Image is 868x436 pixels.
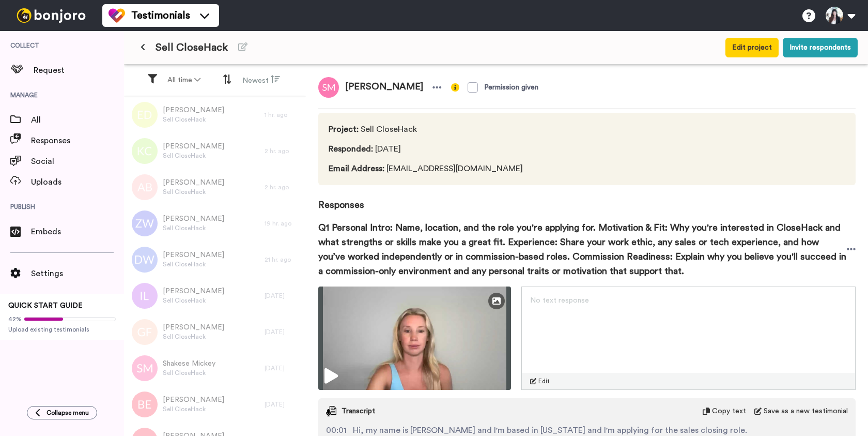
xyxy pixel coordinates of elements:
[764,406,848,416] span: Save as a new testimonial
[31,267,124,280] span: Settings
[132,283,158,309] img: il.png
[342,406,375,416] span: Transcript
[265,364,301,372] div: [DATE]
[163,322,224,333] span: [PERSON_NAME]
[8,325,116,334] span: Upload existing testimonials
[132,102,158,128] img: ed.png
[451,83,459,92] img: info-yellow.svg
[124,97,306,133] a: [PERSON_NAME]Sell CloseHack1 hr. ago
[12,8,90,23] img: bj-logo-header-white.svg
[163,296,224,305] span: Sell CloseHack
[265,328,301,336] div: [DATE]
[161,71,207,89] button: All time
[132,355,158,381] img: sm.png
[163,260,224,268] span: Sell CloseHack
[132,319,158,345] img: gf.png
[163,333,224,341] span: Sell CloseHack
[265,292,301,300] div: [DATE]
[163,405,224,413] span: Sell CloseHack
[265,111,301,119] div: 1 hr. ago
[318,185,856,212] span: Responses
[329,162,523,175] span: [EMAIL_ADDRESS][DOMAIN_NAME]
[47,409,89,417] span: Collapse menu
[318,77,339,98] img: sm.png
[31,225,124,238] span: Embeds
[132,392,158,417] img: be.png
[124,350,306,386] a: Shakese MickeySell CloseHack[DATE]
[8,315,22,323] span: 42%
[132,247,158,273] img: dw.png
[109,7,125,24] img: tm-color.svg
[163,115,224,124] span: Sell CloseHack
[329,125,359,133] span: Project :
[31,176,124,188] span: Uploads
[329,143,523,155] span: [DATE]
[131,8,190,23] span: Testimonials
[124,386,306,423] a: [PERSON_NAME]Sell CloseHack[DATE]
[712,406,746,416] span: Copy text
[236,70,286,90] button: Newest
[124,242,306,278] a: [PERSON_NAME]Sell CloseHack21 hr. ago
[163,395,224,405] span: [PERSON_NAME]
[265,255,301,264] div: 21 hr. ago
[31,155,124,168] span: Social
[163,369,215,377] span: Sell CloseHack
[318,220,847,278] span: Q1 Personal Intro: Name, location, and the role you're applying for. Motivation & Fit: Why you're...
[124,314,306,350] a: [PERSON_NAME]Sell CloseHack[DATE]
[329,145,373,153] span: Responded :
[27,406,97,419] button: Collapse menu
[265,219,301,228] div: 19 hr. ago
[31,134,124,147] span: Responses
[163,188,224,196] span: Sell CloseHack
[132,174,158,200] img: ab.png
[31,114,124,126] span: All
[163,105,224,115] span: [PERSON_NAME]
[163,214,224,224] span: [PERSON_NAME]
[124,133,306,169] a: [PERSON_NAME]Sell CloseHack2 hr. ago
[530,297,589,304] span: No text response
[538,377,550,385] span: Edit
[163,286,224,296] span: [PERSON_NAME]
[163,250,224,260] span: [PERSON_NAME]
[163,358,215,369] span: Shakese Mickey
[163,177,224,188] span: [PERSON_NAME]
[132,211,158,236] img: zw.png
[329,164,384,173] span: Email Address :
[725,38,779,57] button: Edit project
[163,224,224,232] span: Sell CloseHack
[124,169,306,205] a: [PERSON_NAME]Sell CloseHack2 hr. ago
[132,138,158,164] img: kc.png
[329,123,523,136] span: Sell CloseHack
[265,147,301,155] div: 2 hr. ago
[8,302,83,309] span: QUICK START GUIDE
[163,152,224,160] span: Sell CloseHack
[265,183,301,191] div: 2 hr. ago
[326,406,336,416] img: transcript.svg
[318,287,511,390] img: ce2b4e8a-fad5-4db6-af1c-8ec3b6f5d5b9-thumbnail_full-1753193980.jpg
[783,38,858,57] button: Invite respondents
[34,64,124,77] span: Request
[484,82,538,93] div: Permission given
[265,400,301,409] div: [DATE]
[163,141,224,152] span: [PERSON_NAME]
[124,278,306,314] a: [PERSON_NAME]Sell CloseHack[DATE]
[156,40,228,55] span: Sell CloseHack
[124,205,306,242] a: [PERSON_NAME]Sell CloseHack19 hr. ago
[339,77,429,98] span: [PERSON_NAME]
